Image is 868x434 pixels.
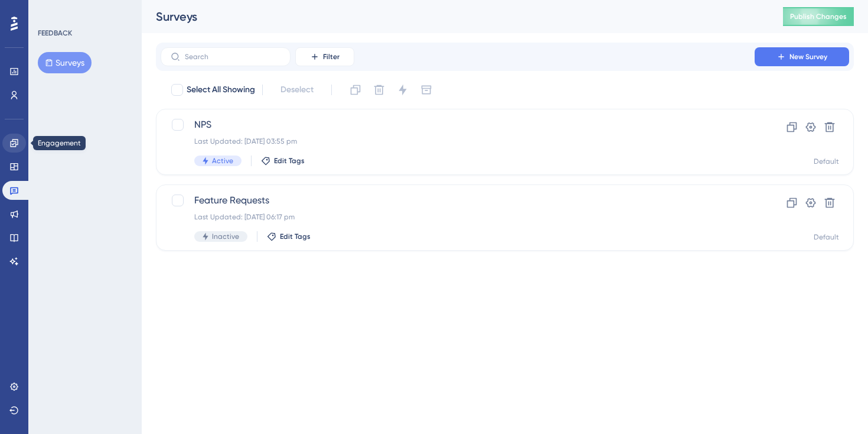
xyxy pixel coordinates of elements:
[212,156,233,166] span: Active
[280,232,311,241] span: Edit Tags
[270,79,324,101] button: Deselect
[185,53,280,61] input: Search
[38,28,72,38] div: FEEDBACK
[323,52,340,61] span: Filter
[790,12,847,21] span: Publish Changes
[814,157,839,166] div: Default
[295,47,354,66] button: Filter
[156,8,753,25] div: Surveys
[814,232,839,242] div: Default
[280,83,314,97] span: Deselect
[267,232,311,241] button: Edit Tags
[755,47,849,66] button: New Survey
[194,137,721,146] div: Last Updated: [DATE] 03:55 pm
[194,212,721,222] div: Last Updated: [DATE] 06:17 pm
[789,52,827,61] span: New Survey
[261,156,305,166] button: Edit Tags
[274,156,305,166] span: Edit Tags
[194,193,721,208] span: Feature Requests
[212,232,239,241] span: Inactive
[38,52,92,73] button: Surveys
[783,7,854,26] button: Publish Changes
[187,83,255,97] span: Select All Showing
[194,118,721,132] span: NPS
